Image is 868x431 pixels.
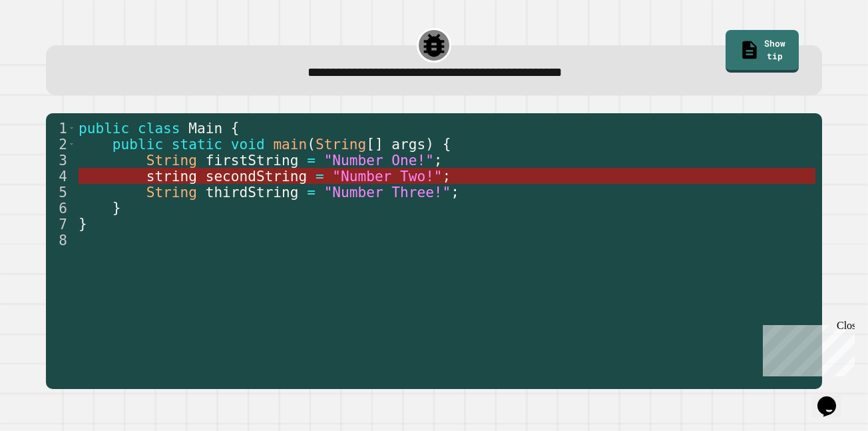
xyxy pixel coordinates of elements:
div: 8 [46,232,76,248]
span: "Number One!" [324,152,434,169]
span: secondString [206,168,308,185]
span: public [79,120,129,137]
span: String [146,152,197,169]
span: string [146,168,197,185]
span: static [172,136,222,153]
div: Chat with us now!Close [5,5,92,85]
span: "Number Two!" [332,168,442,185]
span: void [231,136,265,153]
div: 7 [46,216,76,232]
span: = [307,152,316,169]
span: "Number Three!" [324,184,451,201]
span: String [146,184,197,201]
div: 6 [46,200,76,216]
div: 2 [46,136,76,152]
span: = [307,184,316,201]
div: 3 [46,152,76,168]
iframe: chat widget [758,320,855,376]
div: 5 [46,184,76,200]
span: = [316,168,324,185]
span: Toggle code folding, rows 1 through 7 [68,120,75,136]
a: Show tip [726,30,799,73]
span: thirdString [206,184,299,201]
span: args [391,136,425,153]
span: String [316,136,366,153]
span: public [112,136,163,153]
span: Toggle code folding, rows 2 through 6 [68,136,75,152]
div: 1 [46,120,76,136]
iframe: chat widget [812,378,855,418]
span: firstString [206,152,299,169]
span: Main [188,120,222,137]
div: 4 [46,168,76,184]
span: main [273,136,307,153]
span: class [138,120,180,137]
